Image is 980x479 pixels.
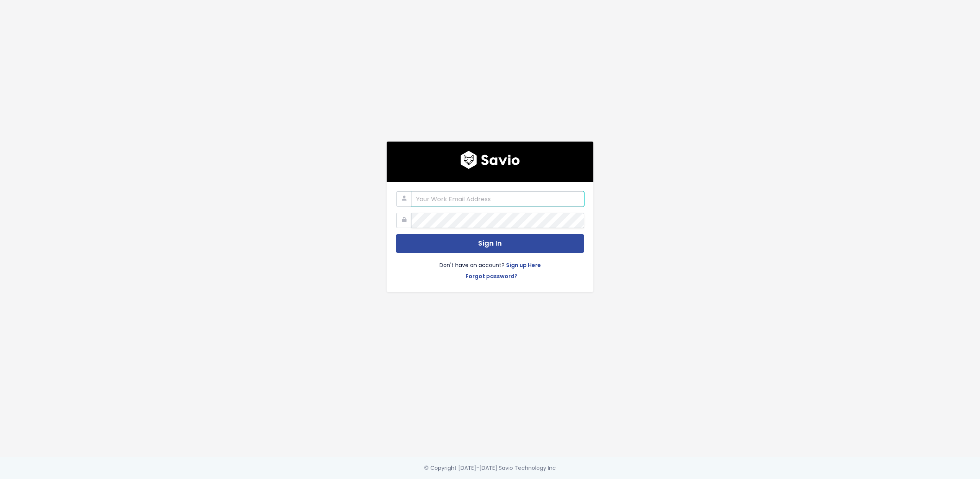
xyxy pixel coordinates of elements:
[506,261,541,272] a: Sign up Here
[461,151,520,169] img: logo600x187.a314fd40982d.png
[396,234,584,253] button: Sign In
[411,191,584,207] input: Your Work Email Address
[396,253,584,283] div: Don't have an account?
[465,272,518,283] a: Forgot password?
[424,463,556,473] div: © Copyright [DATE]-[DATE] Savio Technology Inc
